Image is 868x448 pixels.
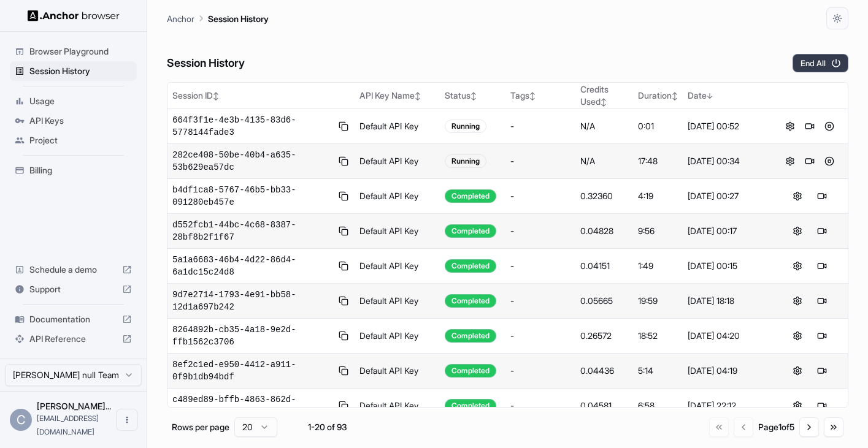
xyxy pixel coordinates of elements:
[355,319,440,354] td: Default API Key
[167,12,269,25] nav: breadcrumb
[29,313,117,325] span: Documentation
[445,224,496,238] div: Completed
[28,10,120,21] img: Anchor Logo
[445,399,496,412] div: Completed
[638,260,678,272] div: 1:49
[29,164,132,177] span: Billing
[688,260,767,272] div: [DATE] 00:15
[172,324,332,348] span: 8264892b-cb35-4a18-9e2d-ffb1562c3706
[580,330,628,342] div: 0.26572
[445,120,486,133] div: Running
[359,89,435,102] div: API Key Name
[167,12,194,25] p: Anchor
[445,89,501,102] div: Status
[510,400,570,412] div: -
[172,289,332,313] span: 9d7e2714-1793-4e91-bb58-12d1a697b242
[510,120,570,132] div: -
[510,295,570,307] div: -
[355,354,440,389] td: Default API Key
[29,65,132,77] span: Session History
[10,161,137,180] div: Billing
[445,189,496,203] div: Completed
[10,279,137,299] div: Support
[529,91,536,101] span: ↕
[10,111,137,131] div: API Keys
[758,421,794,433] div: Page 1 of 5
[638,120,678,132] div: 0:01
[580,155,628,167] div: N/A
[172,254,332,278] span: 5a1a6683-46b4-4d22-86d4-6a1dc15c24d8
[688,365,767,377] div: [DATE] 04:19
[172,421,229,433] p: Rows per page
[510,260,570,272] div: -
[580,365,628,377] div: 0.04436
[580,83,628,108] div: Credits Used
[510,330,570,342] div: -
[638,365,678,377] div: 5:14
[510,190,570,202] div: -
[510,89,570,102] div: Tags
[172,184,332,208] span: b4df1ca8-5767-46b5-bb33-091280eb457e
[29,283,117,295] span: Support
[638,190,678,202] div: 4:19
[10,409,32,431] div: C
[638,400,678,412] div: 6:58
[580,190,628,202] div: 0.32360
[688,400,767,412] div: [DATE] 22:12
[415,91,421,101] span: ↕
[29,134,132,146] span: Project
[167,55,245,72] h6: Session History
[172,359,332,383] span: 8ef2c1ed-e950-4412-a911-0f9b1db94bdf
[29,115,132,127] span: API Keys
[10,309,137,329] div: Documentation
[355,214,440,249] td: Default API Key
[580,400,628,412] div: 0.04581
[29,45,132,58] span: Browser Playground
[172,114,332,139] span: 664f3f1e-4e3b-4135-83d6-5778144fade3
[355,179,440,214] td: Default API Key
[580,260,628,272] div: 0.04151
[580,120,628,132] div: N/A
[172,219,332,243] span: d552fcb1-44bc-4c68-8387-28bf8b2f1f67
[172,393,332,418] span: c489ed89-bffb-4863-862d-d87f1e8dc7b3
[445,294,496,308] div: Completed
[355,284,440,319] td: Default API Key
[510,365,570,377] div: -
[601,97,607,107] span: ↕
[10,260,137,279] div: Schedule a demo
[688,155,767,167] div: [DATE] 00:34
[638,225,678,237] div: 9:56
[172,89,350,102] div: Session ID
[688,225,767,237] div: [DATE] 00:17
[445,329,496,343] div: Completed
[445,259,496,273] div: Completed
[638,330,678,342] div: 18:52
[688,295,767,307] div: [DATE] 18:18
[580,225,628,237] div: 0.04828
[707,91,713,101] span: ↓
[355,249,440,284] td: Default API Key
[10,329,137,349] div: API Reference
[37,414,99,436] span: ctwj88@gmail.com
[29,95,132,107] span: Usage
[172,149,332,173] span: 282ce408-50be-40b4-a635-53b629ea57dc
[470,91,477,101] span: ↕
[355,109,440,144] td: Default API Key
[638,295,678,307] div: 19:59
[29,264,117,276] span: Schedule a demo
[10,42,137,61] div: Browser Playground
[355,144,440,179] td: Default API Key
[116,409,138,431] button: Open menu
[638,155,678,167] div: 17:48
[10,131,137,150] div: Project
[688,330,767,342] div: [DATE] 04:20
[10,91,137,111] div: Usage
[37,401,111,411] span: Charlie Jones null
[638,89,678,102] div: Duration
[688,89,767,102] div: Date
[208,12,269,25] p: Session History
[445,364,496,378] div: Completed
[29,333,117,345] span: API Reference
[10,61,137,81] div: Session History
[510,155,570,167] div: -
